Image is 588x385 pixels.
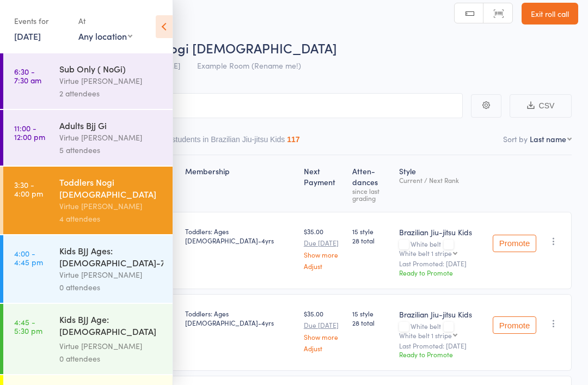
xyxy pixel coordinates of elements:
div: White belt 1 stripe [399,332,452,339]
a: Exit roll call [522,3,578,25]
div: Membership [181,160,299,207]
time: 4:00 - 4:45 pm [14,249,43,266]
a: 4:00 -4:45 pmKids BJJ Ages: [DEMOGRAPHIC_DATA]-7yrsVirtue [PERSON_NAME]0 attendees [3,235,173,303]
div: Brazilian Jiu-jitsu Kids [399,309,484,320]
a: 4:45 -5:30 pmKids BJJ Age: [DEMOGRAPHIC_DATA] yoVirtue [PERSON_NAME]0 attendees [3,304,173,374]
button: CSV [510,94,572,118]
div: Virtue [PERSON_NAME] [59,75,163,87]
time: 11:00 - 12:00 pm [14,124,45,141]
div: Next Payment [299,160,348,207]
div: White belt 1 stripe [399,249,452,256]
div: Sub Only ( NoGi) [59,63,163,75]
span: 15 style [352,309,390,318]
label: Sort by [503,133,528,144]
div: White belt [399,322,484,339]
time: 3:30 - 4:00 pm [14,180,43,198]
a: Show more [304,333,344,340]
div: Ready to Promote [399,350,484,359]
small: Due [DATE] [304,321,344,329]
div: Adults Bjj Gi [59,119,163,131]
small: Due [DATE] [304,239,344,247]
div: Last name [530,133,566,144]
div: 5 attendees [59,144,163,156]
div: Kids BJJ Ages: [DEMOGRAPHIC_DATA]-7yrs [59,245,163,268]
a: [DATE] [14,30,41,42]
div: Style [395,160,488,207]
button: Other students in Brazilian Jiu-jitsu Kids117 [151,130,300,155]
div: Virtue [PERSON_NAME] [59,340,163,352]
time: 4:45 - 5:30 pm [14,317,42,335]
button: Promote [493,316,536,334]
div: Toddlers: Ages [DEMOGRAPHIC_DATA]-4yrs [185,227,295,245]
div: White belt [399,240,484,256]
div: since last grading [352,187,390,201]
div: $35.00 [304,227,344,270]
div: Current / Next Rank [399,176,484,184]
a: Show more [304,251,344,258]
span: 28 total [352,318,390,327]
div: 4 attendees [59,212,163,225]
div: At [78,12,132,30]
div: Brazilian Jiu-jitsu Kids [399,227,484,237]
div: Toddlers Nogi [DEMOGRAPHIC_DATA] [59,176,163,200]
button: Promote [493,235,536,252]
div: $35.00 [304,309,344,352]
div: Virtue [PERSON_NAME] [59,200,163,212]
span: 28 total [352,236,390,245]
div: 0 attendees [59,281,163,294]
div: Events for [14,12,68,30]
a: 3:30 -4:00 pmToddlers Nogi [DEMOGRAPHIC_DATA]Virtue [PERSON_NAME]4 attendees [3,167,173,234]
span: 15 style [352,227,390,236]
span: Example Room (Rename me!) [197,60,301,71]
div: Toddlers: Ages [DEMOGRAPHIC_DATA]-4yrs [185,309,295,327]
div: Any location [78,30,132,42]
div: Atten­dances [348,160,395,207]
a: Adjust [304,262,344,270]
div: 117 [287,135,299,144]
time: 6:30 - 7:30 am [14,67,41,84]
div: Ready to Promote [399,268,484,277]
input: Search by name [16,93,463,118]
div: 2 attendees [59,87,163,100]
a: 11:00 -12:00 pmAdults Bjj GiVirtue [PERSON_NAME]5 attendees [3,110,173,166]
span: Toddlers Nogi [DEMOGRAPHIC_DATA] [107,39,337,57]
div: Virtue [PERSON_NAME] [59,131,163,144]
div: 0 attendees [59,352,163,365]
small: Last Promoted: [DATE] [399,260,484,267]
a: Adjust [304,345,344,352]
div: Kids BJJ Age: [DEMOGRAPHIC_DATA] yo [59,313,163,340]
div: Virtue [PERSON_NAME] [59,268,163,281]
a: 6:30 -7:30 amSub Only ( NoGi)Virtue [PERSON_NAME]2 attendees [3,53,173,109]
small: Last Promoted: [DATE] [399,342,484,350]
